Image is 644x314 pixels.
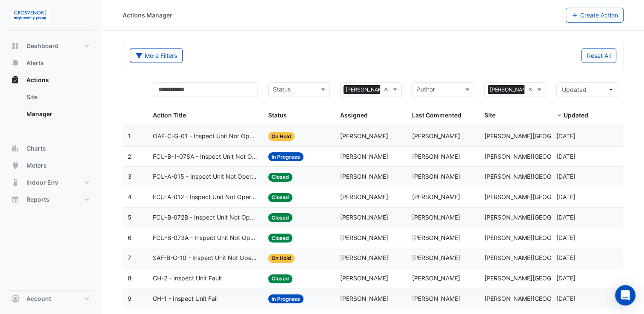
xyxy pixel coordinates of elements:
span: Updated [562,86,587,93]
button: More Filters [130,48,183,63]
button: Meters [7,157,95,174]
span: [PERSON_NAME] [340,214,388,221]
span: 2025-08-08T07:10:02.960 [556,193,575,200]
span: Last Commented [412,111,461,119]
span: Account [26,294,51,303]
span: 8 [128,274,132,282]
span: [PERSON_NAME][GEOGRAPHIC_DATA][PERSON_NAME] [484,193,640,200]
span: CH-2 - Inspect Unit Fault [153,274,222,283]
span: 6 [128,234,132,241]
app-icon: Reports [11,195,20,204]
span: FCU-A-015 - Inspect Unit Not Operating [153,172,258,182]
app-icon: Charts [11,144,20,153]
span: 2025-08-07T13:30:35.954 [556,214,575,221]
span: [PERSON_NAME][GEOGRAPHIC_DATA][PERSON_NAME] [484,254,640,261]
div: Actions Manager [123,11,172,20]
button: Updated [556,82,618,97]
span: [PERSON_NAME] [343,85,389,94]
span: Meters [26,161,47,170]
app-icon: Meters [11,161,20,170]
span: [PERSON_NAME] [340,193,388,200]
span: [PERSON_NAME] [412,295,460,302]
span: [PERSON_NAME] [412,132,460,140]
app-icon: Dashboard [11,42,20,50]
span: 1 [128,132,131,140]
button: Reset All [581,48,616,63]
button: Actions [7,71,95,88]
span: Clear [528,85,535,94]
span: [PERSON_NAME] [412,193,460,200]
span: 2 [128,153,131,160]
button: Dashboard [7,37,95,54]
span: [PERSON_NAME] [340,153,388,160]
span: Reports [26,195,49,204]
div: Open Intercom Messenger [615,285,635,305]
span: [PERSON_NAME] [412,234,460,241]
span: 5 [128,214,132,221]
a: Site [20,88,95,106]
button: Charts [7,140,95,157]
span: In Progress [268,152,303,161]
span: Site [484,111,495,119]
span: [PERSON_NAME] [340,132,388,140]
a: Manager [20,106,95,123]
button: Alerts [7,54,95,71]
span: Indoor Env [26,178,58,187]
span: [PERSON_NAME][GEOGRAPHIC_DATA][PERSON_NAME] [484,274,640,282]
span: In Progress [268,294,303,303]
span: Actions [26,76,49,84]
span: [PERSON_NAME][GEOGRAPHIC_DATA][PERSON_NAME] [484,234,640,241]
span: Dashboard [26,42,59,50]
span: [PERSON_NAME] [340,234,388,241]
app-icon: Indoor Env [11,178,20,187]
button: Account [7,290,95,307]
span: Updated [564,111,588,119]
span: 2025-08-12T07:16:41.399 [556,132,575,140]
button: Create Action [566,8,624,23]
span: [PERSON_NAME][GEOGRAPHIC_DATA][PERSON_NAME] [484,173,640,180]
span: [PERSON_NAME] [412,153,460,160]
span: [PERSON_NAME] [340,295,388,302]
app-icon: Actions [11,76,20,84]
span: SAF-B-G-10 - Inspect Unit Not Operating [153,253,258,263]
span: On Hold [268,254,295,263]
span: OAF-C-G-01 - Inspect Unit Not Operating [153,131,258,141]
span: 2025-07-31T08:07:16.867 [556,295,575,302]
span: On Hold [268,132,295,141]
span: 9 [128,295,132,302]
span: 2025-08-04T12:12:09.897 [556,274,575,282]
span: [PERSON_NAME][GEOGRAPHIC_DATA][PERSON_NAME] [488,85,628,94]
span: Closed [268,173,292,182]
button: Reports [7,191,95,208]
span: [PERSON_NAME] [412,274,460,282]
span: Status [268,111,287,119]
span: Charts [26,144,46,153]
span: 2025-08-07T13:25:30.392 [556,234,575,241]
span: [PERSON_NAME] [412,173,460,180]
span: [PERSON_NAME] [340,254,388,261]
span: Closed [268,213,292,222]
span: Alerts [26,59,44,67]
span: [PERSON_NAME] [412,254,460,261]
span: [PERSON_NAME] [340,173,388,180]
span: Closed [268,193,292,202]
span: [PERSON_NAME][GEOGRAPHIC_DATA][PERSON_NAME] [484,214,640,221]
span: [PERSON_NAME][GEOGRAPHIC_DATA][PERSON_NAME] [484,295,640,302]
button: Indoor Env [7,174,95,191]
span: 2025-08-12T07:15:43.459 [556,153,575,160]
span: Closed [268,274,292,283]
span: FCU-A-012 - Inspect Unit Not Operating [153,192,258,202]
span: 2025-08-11T08:02:36.884 [556,173,575,180]
span: CH-1 - Inspect Unit Fail [153,294,218,304]
span: 7 [128,254,131,261]
span: FCU-B-1-078A - Inspect Unit Not Operating [153,152,258,162]
img: Company Logo [10,7,49,24]
span: Closed [268,234,292,243]
div: Actions [7,88,95,126]
span: Assigned [340,111,368,119]
span: [PERSON_NAME][GEOGRAPHIC_DATA][PERSON_NAME] [484,153,640,160]
span: FCU-B-072B - Inspect Unit Not Operating [153,213,258,223]
span: 3 [128,173,132,180]
span: [PERSON_NAME] [412,214,460,221]
span: [PERSON_NAME] [340,274,388,282]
